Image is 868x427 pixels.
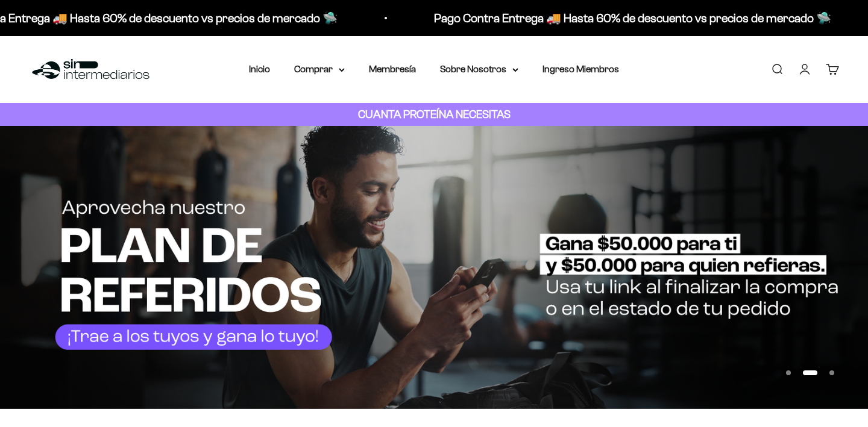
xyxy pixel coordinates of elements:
[249,64,270,74] a: Inicio
[429,8,826,28] p: Pago Contra Entrega 🚚 Hasta 60% de descuento vs precios de mercado 🛸
[294,61,345,77] summary: Comprar
[542,64,619,74] a: Ingreso Miembros
[440,61,518,77] summary: Sobre Nosotros
[358,108,511,120] strong: CUANTA PROTEÍNA NECESITAS
[369,64,416,74] a: Membresía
